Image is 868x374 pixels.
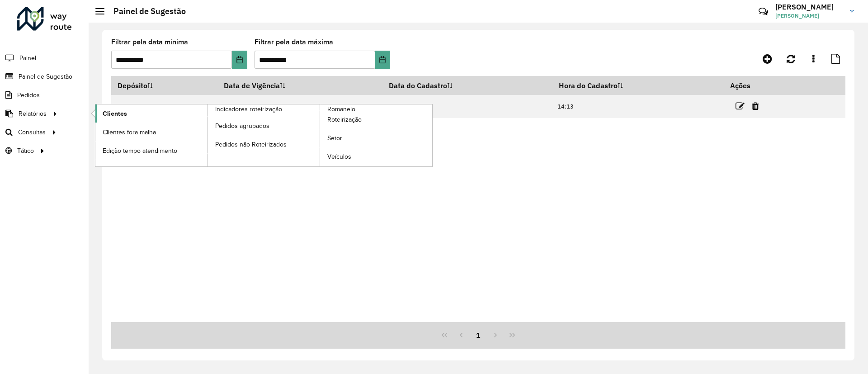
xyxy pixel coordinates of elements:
[17,146,34,156] span: Tático
[553,95,724,118] td: 14:13
[103,109,127,118] span: Clientes
[470,327,487,344] button: 1
[215,121,269,131] span: Pedidos agrupados
[218,95,383,118] td: [DATE]
[736,100,745,112] a: Editar
[320,129,432,147] a: Setor
[208,104,433,166] a: Romaneio
[19,109,47,118] span: Relatórios
[103,128,156,137] span: Clientes fora malha
[208,117,320,135] a: Pedidos agrupados
[775,3,843,11] h3: [PERSON_NAME]
[19,72,72,81] span: Painel de Sugestão
[327,152,351,161] span: Veículos
[327,115,362,124] span: Roteirização
[232,51,247,69] button: Choose Date
[320,111,432,129] a: Roteirização
[553,76,724,95] th: Hora do Cadastro
[104,6,186,16] h2: Painel de Sugestão
[724,76,778,95] th: Ações
[17,90,40,100] span: Pedidos
[111,95,218,118] td: CDD Campinas
[218,76,383,95] th: Data de Vigência
[215,104,282,114] span: Indicadores roteirização
[375,51,390,69] button: Choose Date
[775,12,843,20] span: [PERSON_NAME]
[111,76,218,95] th: Depósito
[95,142,208,160] a: Edição tempo atendimento
[383,76,553,95] th: Data do Cadastro
[19,53,36,63] span: Painel
[754,2,773,21] a: Contato Rápido
[215,140,287,149] span: Pedidos não Roteirizados
[95,123,208,141] a: Clientes fora malha
[752,100,759,112] a: Excluir
[255,37,333,47] label: Filtrar pela data máxima
[103,146,177,156] span: Edição tempo atendimento
[95,104,208,123] a: Clientes
[111,37,188,47] label: Filtrar pela data mínima
[320,148,432,166] a: Veículos
[208,135,320,153] a: Pedidos não Roteirizados
[18,128,46,137] span: Consultas
[95,104,320,166] a: Indicadores roteirização
[327,133,342,143] span: Setor
[327,104,355,114] span: Romaneio
[383,95,553,118] td: [DATE]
